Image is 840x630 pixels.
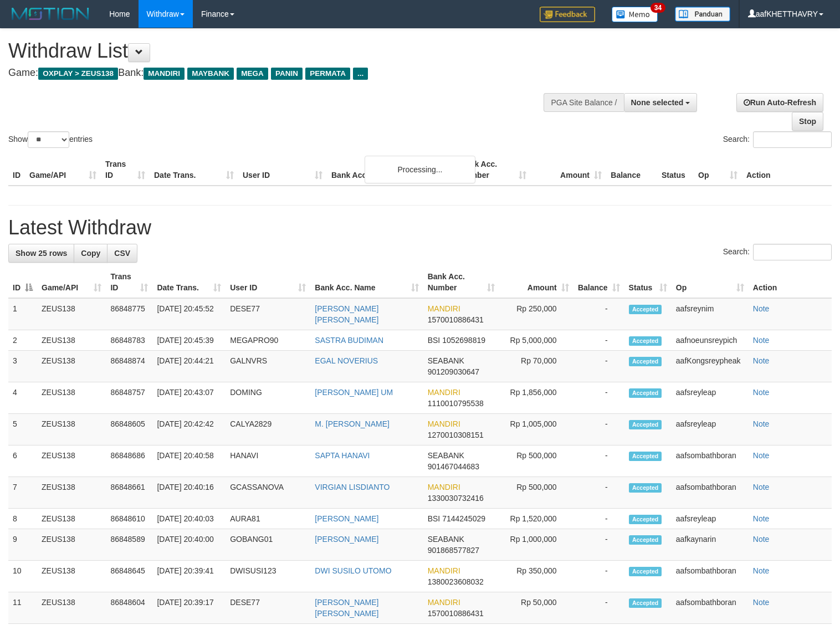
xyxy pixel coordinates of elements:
[106,445,152,477] td: 86848686
[226,414,310,445] td: CALYA2829
[107,244,137,263] a: CSV
[25,154,101,186] th: Game/API
[629,305,662,314] span: Accepted
[8,445,37,477] td: 6
[150,154,238,186] th: Date Trans.
[753,244,832,260] input: Search:
[573,445,624,477] td: -
[226,509,310,529] td: AURA81
[152,267,226,298] th: Date Trans.: activate to sort column ascending
[753,598,770,607] a: Note
[106,351,152,382] td: 86848874
[573,414,624,445] td: -
[629,336,662,346] span: Accepted
[74,244,107,263] a: Copy
[442,336,485,345] span: Copy 1052698819 to clipboard
[428,546,479,555] span: Copy 901868577827 to clipboard
[28,131,69,148] select: Showentries
[271,68,303,80] span: PANIN
[315,388,393,397] a: [PERSON_NAME] UM
[629,420,662,429] span: Accepted
[573,509,624,529] td: -
[753,535,770,544] a: Note
[672,445,749,477] td: aafsombathboran
[723,131,832,148] label: Search:
[152,561,226,592] td: [DATE] 20:39:41
[315,483,390,491] a: VIRGIAN LISDIANTO
[428,315,484,324] span: Copy 1570010886431 to clipboard
[106,592,152,624] td: 86848604
[226,529,310,561] td: GOBANG01
[624,93,698,112] button: None selected
[499,351,573,382] td: Rp 70,000
[672,529,749,561] td: aafkaynarin
[657,154,694,186] th: Status
[106,529,152,561] td: 86848589
[238,154,327,186] th: User ID
[8,40,549,62] h1: Withdraw List
[315,514,378,523] a: [PERSON_NAME]
[428,388,460,397] span: MANDIRI
[672,382,749,414] td: aafsreyleap
[8,298,37,330] td: 1
[428,304,460,313] span: MANDIRI
[672,561,749,592] td: aafsombathboran
[315,304,378,324] a: [PERSON_NAME] [PERSON_NAME]
[152,592,226,624] td: [DATE] 20:39:17
[226,477,310,509] td: GCASSANOVA
[606,154,657,186] th: Balance
[499,509,573,529] td: Rp 1,520,000
[226,561,310,592] td: DWISUSI123
[753,131,832,148] input: Search:
[152,351,226,382] td: [DATE] 20:44:21
[428,462,479,471] span: Copy 901467044683 to clipboard
[81,249,100,258] span: Copy
[573,592,624,624] td: -
[428,356,464,365] span: SEABANK
[152,529,226,561] td: [DATE] 20:40:00
[226,592,310,624] td: DESE77
[37,477,106,509] td: ZEUS138
[226,445,310,477] td: HANAVI
[37,382,106,414] td: ZEUS138
[226,330,310,351] td: MEGAPRO90
[753,356,770,365] a: Note
[428,419,460,428] span: MANDIRI
[428,367,479,376] span: Copy 901209030647 to clipboard
[106,477,152,509] td: 86848661
[106,267,152,298] th: Trans ID: activate to sort column ascending
[16,249,67,258] span: Show 25 rows
[499,445,573,477] td: Rp 500,000
[106,330,152,351] td: 86848783
[573,267,624,298] th: Balance: activate to sort column ascending
[315,566,391,575] a: DWI SUSILO UTOMO
[428,336,441,345] span: BSI
[573,330,624,351] td: -
[573,561,624,592] td: -
[499,561,573,592] td: Rp 350,000
[428,451,464,460] span: SEABANK
[37,445,106,477] td: ZEUS138
[226,267,310,298] th: User ID: activate to sort column ascending
[8,68,549,79] h4: Game: Bank:
[672,414,749,445] td: aafsreyleap
[152,298,226,330] td: [DATE] 20:45:52
[631,98,684,107] span: None selected
[428,598,460,607] span: MANDIRI
[753,419,770,428] a: Note
[8,217,832,239] h1: Latest Withdraw
[8,414,37,445] td: 5
[152,445,226,477] td: [DATE] 20:40:58
[675,7,730,22] img: panduan.png
[573,298,624,330] td: -
[8,382,37,414] td: 4
[8,351,37,382] td: 3
[152,382,226,414] td: [DATE] 20:43:07
[753,483,770,491] a: Note
[144,68,185,80] span: MANDIRI
[573,382,624,414] td: -
[152,330,226,351] td: [DATE] 20:45:39
[499,414,573,445] td: Rp 1,005,000
[428,566,460,575] span: MANDIRI
[499,592,573,624] td: Rp 50,000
